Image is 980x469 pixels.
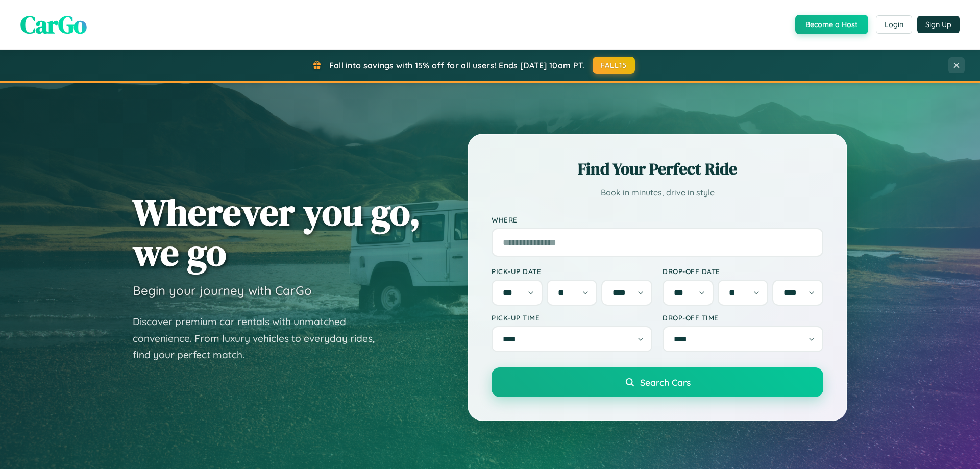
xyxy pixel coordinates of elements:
h1: Wherever you go, we go [133,192,421,273]
span: CarGo [20,8,87,41]
h2: Find Your Perfect Ride [492,158,823,180]
label: Pick-up Time [492,313,652,322]
button: Login [876,15,912,34]
label: Where [492,215,823,224]
h3: Begin your journey with CarGo [133,283,312,298]
button: Sign Up [917,16,960,33]
button: Become a Host [795,15,868,34]
label: Pick-up Date [492,267,652,276]
label: Drop-off Date [663,267,823,276]
p: Book in minutes, drive in style [492,185,823,200]
span: Fall into savings with 15% off for all users! Ends [DATE] 10am PT. [329,60,585,70]
button: FALL15 [593,57,635,74]
button: Search Cars [492,367,823,397]
label: Drop-off Time [663,313,823,322]
span: Search Cars [640,377,691,388]
p: Discover premium car rentals with unmatched convenience. From luxury vehicles to everyday rides, ... [133,313,388,363]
